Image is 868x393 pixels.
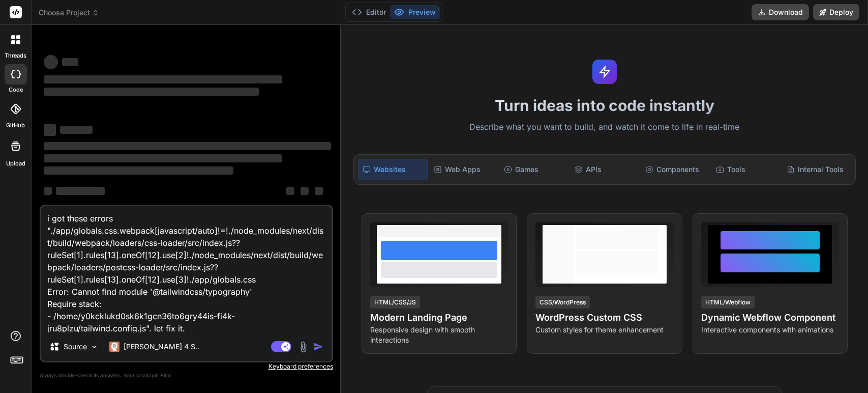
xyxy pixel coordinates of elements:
span: ‌ [56,187,105,195]
button: Download [752,4,809,20]
span: privacy [136,372,155,378]
span: ‌ [44,166,233,175]
p: Source [64,342,87,352]
span: ‌ [60,126,93,134]
button: Editor [348,5,390,19]
p: Responsive design with smooth interactions [370,325,508,345]
p: Custom styles for theme enhancement [535,325,673,335]
p: [PERSON_NAME] 4 S.. [124,342,199,352]
button: Preview [390,5,440,19]
span: ‌ [44,142,331,150]
textarea: i got these errors "./app/globals.css.webpack[javascript/auto]!=!./node_modules/next/dist/build/w... [41,206,332,332]
h4: Modern Landing Page [370,311,508,325]
h1: Turn ideas into code instantly [347,96,862,115]
p: Always double-check its answers. Your in Bind [40,371,333,380]
div: HTML/CSS/JS [370,296,420,308]
span: ‌ [44,75,282,83]
div: Web Apps [430,159,498,180]
span: ‌ [315,187,323,195]
span: ‌ [62,58,78,66]
div: Games [500,159,568,180]
div: Internal Tools [783,159,851,180]
div: Websites [358,159,428,180]
h4: Dynamic Webflow Component [701,311,839,325]
span: ‌ [44,124,56,136]
img: attachment [297,341,309,353]
label: Upload [6,159,25,168]
label: threads [5,51,26,60]
span: ‌ [301,187,309,195]
h4: WordPress Custom CSS [535,311,673,325]
span: ‌ [286,187,294,195]
span: Choose Project [39,8,99,18]
span: ‌ [44,154,282,162]
button: Deploy [813,4,859,20]
label: GitHub [6,121,25,130]
p: Keyboard preferences [40,362,333,371]
span: ‌ [44,88,259,96]
div: CSS/WordPress [535,296,590,308]
img: icon [313,342,323,352]
p: Describe what you want to build, and watch it come to life in real-time [347,121,862,134]
div: APIs [571,159,639,180]
div: Components [641,159,710,180]
img: Pick Models [90,343,99,351]
span: ‌ [44,55,58,69]
div: Tools [712,159,781,180]
span: ‌ [44,187,52,195]
img: Claude 4 Sonnet [109,342,119,352]
label: code [9,86,23,94]
div: HTML/Webflow [701,296,755,308]
p: Interactive components with animations [701,325,839,335]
